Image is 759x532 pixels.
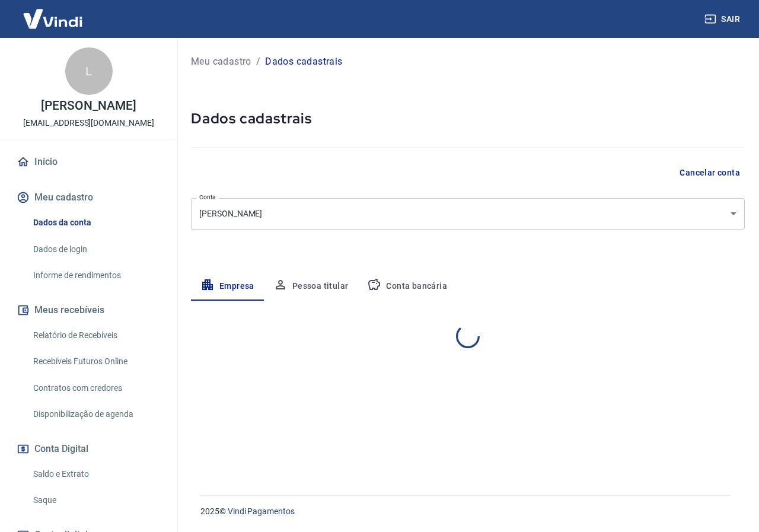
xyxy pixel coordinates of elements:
[265,55,342,69] p: Dados cadastrais
[14,436,163,462] button: Conta Digital
[41,100,136,112] p: [PERSON_NAME]
[28,462,163,486] a: Saldo e Extrato
[228,506,295,516] a: Vindi Pagamentos
[14,1,91,37] img: Vindi
[191,272,264,301] button: Empresa
[702,8,745,30] button: Sair
[14,184,163,211] button: Meu cadastro
[199,193,216,202] label: Conta
[14,297,163,323] button: Meus recebíveis
[28,211,163,235] a: Dados da conta
[200,505,731,518] p: 2025 ©
[23,117,154,129] p: [EMAIL_ADDRESS][DOMAIN_NAME]
[191,109,745,128] h5: Dados cadastrais
[28,237,163,262] a: Dados de login
[264,272,358,301] button: Pessoa titular
[14,149,163,175] a: Início
[675,162,745,184] button: Cancelar conta
[28,323,163,348] a: Relatório de Recebíveis
[358,272,457,301] button: Conta bancária
[28,488,163,512] a: Saque
[65,47,113,95] div: L
[28,263,163,288] a: Informe de rendimentos
[191,198,745,230] div: [PERSON_NAME]
[191,55,251,69] a: Meu cadastro
[28,349,163,374] a: Recebíveis Futuros Online
[28,376,163,400] a: Contratos com credores
[28,402,163,426] a: Disponibilização de agenda
[256,55,260,69] p: /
